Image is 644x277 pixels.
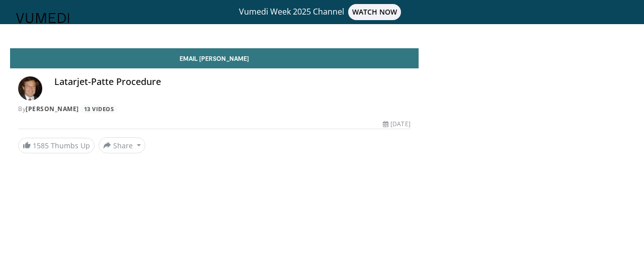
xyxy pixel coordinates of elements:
img: Avatar [18,76,42,101]
h4: Latarjet-Patte Procedure [54,76,411,87]
a: 13 Videos [80,105,117,113]
a: Email [PERSON_NAME] [10,48,419,68]
span: 1585 [33,141,49,150]
button: Share [99,137,145,153]
a: 1585 Thumbs Up [18,138,95,153]
img: VuMedi Logo [16,13,69,23]
div: [DATE] [383,120,410,129]
a: [PERSON_NAME] [26,105,79,113]
div: By [18,105,411,114]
